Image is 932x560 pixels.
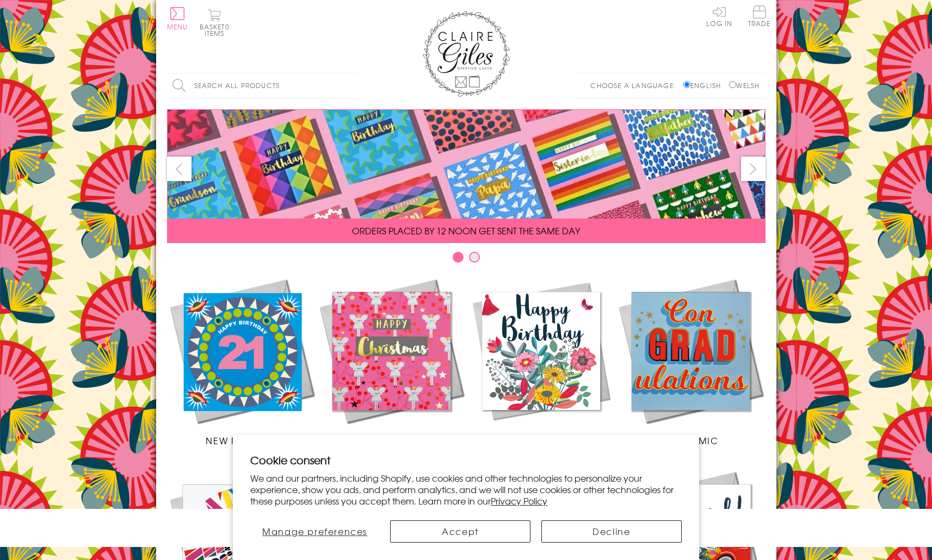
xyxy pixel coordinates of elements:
button: Decline [541,520,682,543]
span: 0 items [205,22,230,38]
span: Academic [663,434,719,447]
span: Christmas [363,434,419,447]
button: prev [167,157,192,181]
button: next [741,157,766,181]
button: Basket0 items [200,9,230,36]
span: Menu [167,22,188,32]
span: ORDERS PLACED BY 12 NOON GET SENT THE SAME DAY [352,224,580,237]
span: Trade [748,5,771,27]
span: Birthdays [515,434,567,447]
a: New Releases [167,276,317,447]
button: Carousel Page 2 [469,252,480,263]
input: Search [347,73,357,98]
h2: Cookie consent [250,452,682,468]
a: Privacy Policy [491,494,547,507]
button: Menu [167,7,188,30]
button: Manage preferences [250,520,379,543]
a: Log In [706,5,732,27]
label: English [683,80,726,90]
input: English [683,81,690,88]
a: Academic [616,276,766,447]
label: Welsh [729,80,760,90]
button: Carousel Page 1 (Current Slide) [453,252,464,263]
p: We and our partners, including Shopify, use cookies and other technologies to personalize your ex... [250,472,682,506]
span: Manage preferences [262,525,367,538]
div: Carousel Pagination [167,251,766,268]
img: Claire Giles Greetings Cards [423,11,510,97]
a: Christmas [317,276,466,447]
a: Trade [748,5,771,29]
button: Accept [390,520,530,543]
span: New Releases [206,434,277,447]
a: Birthdays [466,276,616,447]
input: Welsh [729,81,736,88]
input: Search all products [167,73,357,98]
p: Choose a language: [590,80,681,90]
